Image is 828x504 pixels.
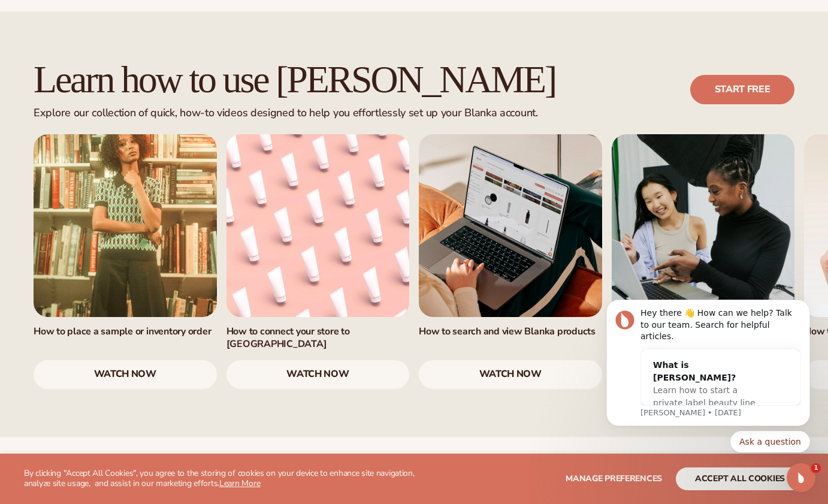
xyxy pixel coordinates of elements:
[226,134,410,389] div: 2 / 7
[566,473,662,484] span: Manage preferences
[690,75,794,104] a: Start free
[612,134,795,389] div: 4 / 7
[419,325,602,338] h3: How to search and view Blanka products
[219,478,260,489] a: Learn More
[34,107,555,120] div: Explore our collection of quick, how-to videos designed to help you effortlessly set up your Blan...
[787,463,815,492] iframe: Intercom live chat
[34,134,217,389] div: 1 / 7
[588,273,828,472] iframe: Intercom notifications message
[34,325,217,338] h3: How to place a sample or inventory order
[34,360,217,389] a: watch now
[419,134,602,389] div: 3 / 7
[676,467,804,490] button: accept all cookies
[566,467,662,490] button: Manage preferences
[419,360,602,389] a: watch now
[24,469,418,489] p: By clicking "Accept All Cookies", you agree to the storing of cookies on your device to enhance s...
[811,463,821,473] span: 1
[226,325,410,351] h3: How to connect your store to [GEOGRAPHIC_DATA]
[226,360,410,389] a: watch now
[34,59,555,99] h2: Learn how to use [PERSON_NAME]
